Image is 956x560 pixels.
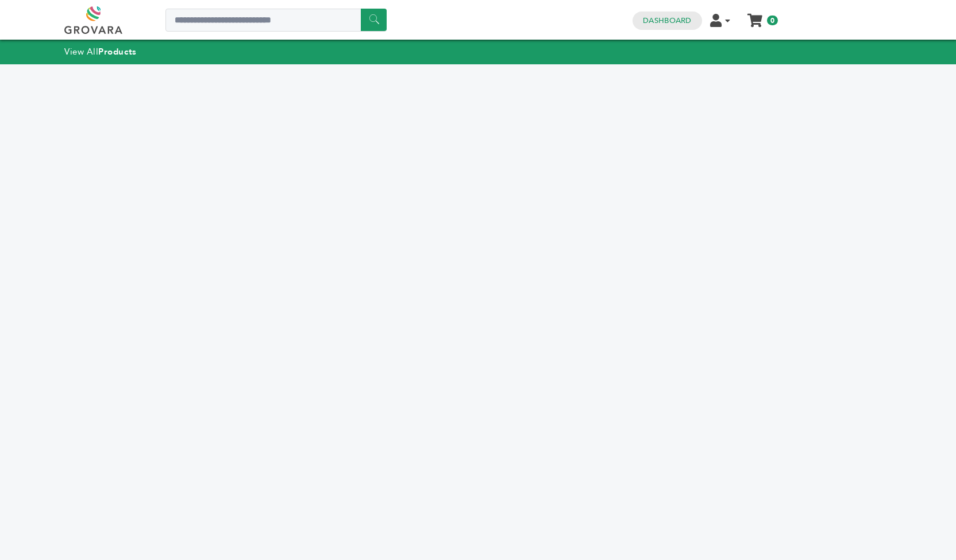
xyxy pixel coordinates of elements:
strong: Products [98,46,136,57]
input: Search a product or brand... [165,9,387,32]
span: 0 [767,16,778,25]
a: My Cart [749,10,762,22]
a: Dashboard [643,16,691,26]
a: View AllProducts [64,46,137,57]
